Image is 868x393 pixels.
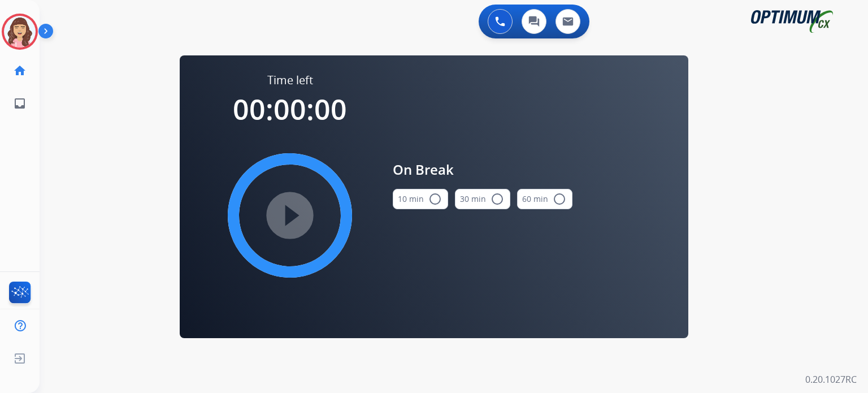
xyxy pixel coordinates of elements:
button: 60 min [517,189,572,209]
mat-icon: home [13,64,27,77]
span: 00:00:00 [233,90,347,128]
mat-icon: radio_button_unchecked [491,192,504,206]
span: Time left [267,72,313,88]
img: avatar [4,16,36,47]
span: On Break [393,159,572,180]
mat-icon: radio_button_unchecked [553,192,566,206]
button: 10 min [393,189,448,209]
mat-icon: inbox [13,97,27,110]
button: 30 min [455,189,510,209]
mat-icon: radio_button_unchecked [428,192,442,206]
p: 0.20.1027RC [805,373,857,386]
